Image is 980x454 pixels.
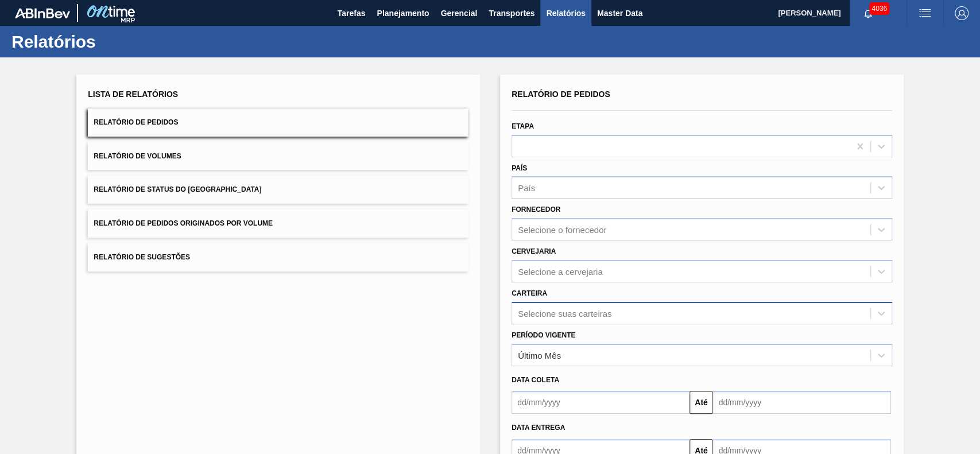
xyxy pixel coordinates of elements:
span: Tarefas [338,6,366,20]
button: Notificações [850,5,886,21]
span: Relatório de Pedidos Originados por Volume [94,219,273,227]
span: Data coleta [512,376,559,384]
div: Último Mês [518,350,561,360]
button: Até [690,391,712,414]
span: Data entrega [512,424,565,432]
span: Planejamento [377,6,429,20]
label: Período Vigente [512,331,575,339]
input: dd/mm/yyyy [512,391,690,414]
input: dd/mm/yyyy [712,391,890,414]
button: Relatório de Volumes [88,142,468,170]
span: Gerencial [441,6,478,20]
span: Relatório de Status do [GEOGRAPHIC_DATA] [94,185,261,193]
label: Carteira [512,289,547,297]
label: Fornecedor [512,205,560,214]
span: Relatório de Sugestões [94,253,190,261]
label: Cervejaria [512,247,556,255]
span: Relatórios [546,6,585,20]
span: Relatório de Volumes [94,152,181,160]
div: Selecione suas carteiras [518,308,611,318]
button: Relatório de Pedidos [88,108,468,137]
span: Relatório de Pedidos [512,90,610,99]
img: Logout [955,6,969,20]
button: Relatório de Status do [GEOGRAPHIC_DATA] [88,176,468,204]
div: País [518,183,535,193]
label: País [512,164,527,172]
img: userActions [918,6,932,20]
div: Selecione a cervejaria [518,266,603,276]
div: Selecione o fornecedor [518,225,606,235]
span: Lista de Relatórios [88,90,178,99]
button: Relatório de Sugestões [88,243,468,271]
span: Master Data [597,6,642,20]
span: 4036 [869,2,889,15]
span: Relatório de Pedidos [94,118,178,126]
img: TNhmsLtSVTkK8tSr43FrP2fwEKptu5GPRR3wAAAABJRU5ErkJggg== [15,8,70,18]
span: Transportes [489,6,534,20]
h1: Relatórios [11,35,215,48]
label: Etapa [512,122,534,130]
button: Relatório de Pedidos Originados por Volume [88,209,468,238]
